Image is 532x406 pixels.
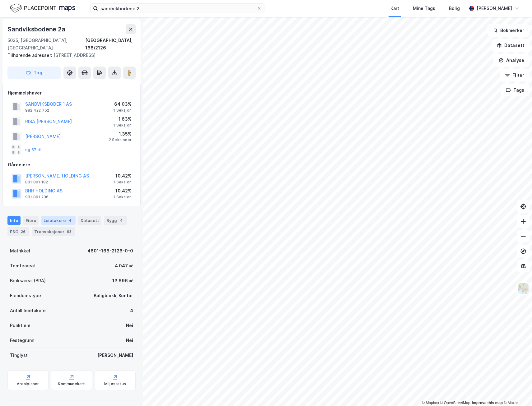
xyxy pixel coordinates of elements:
div: 4 [130,307,133,314]
div: 4 [118,217,124,224]
div: Miljøstatus [104,381,126,386]
a: Improve this map [472,401,503,405]
div: Bruksareal (BRA) [10,277,46,284]
div: 10.42% [113,187,132,195]
div: [STREET_ADDRESS] [7,52,131,59]
div: 4 047 ㎡ [115,262,133,270]
div: Datasett [78,216,101,225]
span: Tilhørende adresser: [7,53,54,58]
div: 1 Seksjon [113,180,132,185]
div: ESG [7,227,29,236]
div: Kart [390,5,399,12]
input: Søk på adresse, matrikkel, gårdeiere, leietakere eller personer [98,4,257,13]
div: 831 801 182 [25,180,48,185]
div: Hjemmelshaver [8,89,135,97]
div: 64.03% [113,100,132,108]
div: Bolig [449,5,460,12]
div: Punktleie [10,322,30,329]
div: Info [7,216,21,225]
div: Tomteareal [10,262,35,270]
div: Bygg [104,216,127,225]
div: 5035, [GEOGRAPHIC_DATA], [GEOGRAPHIC_DATA] [7,37,85,52]
div: Transaksjoner [32,227,75,236]
div: Eiendomstype [10,292,41,299]
div: 982 422 752 [25,108,49,113]
div: Boligblokk, Kontor [94,292,133,299]
div: Antall leietakere [10,307,46,314]
div: 1 Seksjon [113,195,132,200]
div: Nei [126,337,133,344]
div: Tinglyst [10,352,28,359]
img: logo.f888ab2527a4732fd821a326f86c7f29.svg [10,3,75,14]
div: 1.63% [113,115,132,123]
div: [GEOGRAPHIC_DATA], 168/2126 [85,37,136,52]
div: 10.42% [113,172,132,180]
div: Mine Tags [413,5,435,12]
div: Sandviksbodene 2a [7,24,67,34]
div: Festegrunn [10,337,34,344]
div: 1 Seksjon [113,108,132,113]
iframe: Chat Widget [501,376,532,406]
div: Kommunekart [58,381,85,386]
div: 931 801 236 [25,195,49,200]
button: Analyse [493,54,530,67]
div: Eiere [23,216,39,225]
button: Filter [500,69,530,81]
div: 1 Seksjon [113,123,132,128]
div: Leietakere [41,216,76,225]
div: Arealplaner [17,381,39,386]
div: 2 Seksjoner [109,137,132,142]
div: [PERSON_NAME] [477,5,512,12]
a: Mapbox [422,401,439,405]
div: Kontrollprogram for chat [501,376,532,406]
img: Z [517,283,529,294]
button: Bokmerker [488,24,530,37]
div: 26 [20,228,27,235]
div: Gårdeiere [8,161,135,168]
div: 1.35% [109,130,132,138]
button: Datasett [492,39,530,52]
a: OpenStreetMap [440,401,470,405]
div: 13 696 ㎡ [112,277,133,284]
button: Tag [7,67,61,79]
button: Tags [501,84,530,96]
div: [PERSON_NAME] [97,352,133,359]
div: 93 [66,228,73,235]
div: 4 [67,217,73,224]
div: Matrikkel [10,247,30,255]
div: Nei [126,322,133,329]
div: 4601-168-2126-0-0 [87,247,133,255]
